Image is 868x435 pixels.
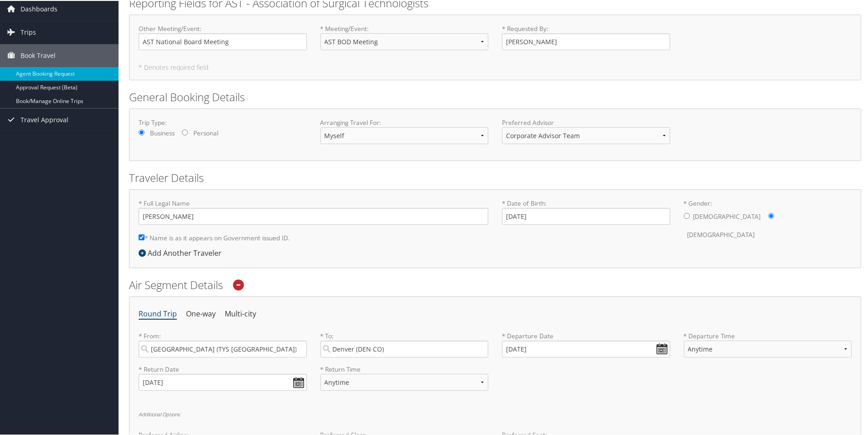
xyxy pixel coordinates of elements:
[139,228,290,245] label: * Name is as it appears on Government issued ID.
[320,32,489,49] select: * Meeting/Event:
[320,340,489,357] input: City or Airport Code
[320,364,489,373] label: * Return Time
[502,23,670,49] label: * Requested By :
[139,23,307,49] label: Other Meeting/Event :
[320,23,489,57] label: * Meeting/Event :
[687,225,755,243] label: [DEMOGRAPHIC_DATA]
[139,340,307,357] input: City or Airport Code
[139,331,307,357] label: * From:
[684,212,690,218] input: * Gender:[DEMOGRAPHIC_DATA][DEMOGRAPHIC_DATA]
[21,20,36,43] span: Trips
[139,117,307,126] label: Trip Type:
[139,207,488,224] input: * Full Legal Name
[139,247,226,258] div: Add Another Traveler
[139,364,307,373] label: * Return Date
[684,340,852,357] select: * Departure Time
[502,117,670,126] label: Preferred Advisor
[225,305,256,321] li: Multi-city
[684,331,852,364] label: * Departure Time
[502,331,670,340] label: * Departure Date
[320,331,489,357] label: * To:
[139,198,488,224] label: * Full Legal Name
[693,207,761,224] label: [DEMOGRAPHIC_DATA]
[21,43,56,66] span: Book Travel
[139,233,145,239] input: * Name is as it appears on Government issued ID.
[502,207,670,224] input: * Date of Birth:
[502,32,670,49] input: * Requested By:
[768,212,774,218] input: * Gender:[DEMOGRAPHIC_DATA][DEMOGRAPHIC_DATA]
[502,198,670,224] label: * Date of Birth:
[139,32,307,49] input: Other Meeting/Event:
[320,117,489,126] label: Arranging Travel For:
[139,411,852,416] h6: Additional Options:
[21,108,68,130] span: Travel Approval
[139,305,177,321] li: Round Trip
[139,63,852,70] h5: * Denotes required field
[129,88,861,104] h2: General Booking Details
[502,340,670,357] input: MM/DD/YYYY
[139,373,307,390] input: MM/DD/YYYY
[129,169,861,185] h2: Traveler Details
[193,128,218,137] label: Personal
[684,198,852,243] label: * Gender:
[186,305,216,321] li: One-way
[150,128,175,137] label: Business
[129,276,861,292] h2: Air Segment Details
